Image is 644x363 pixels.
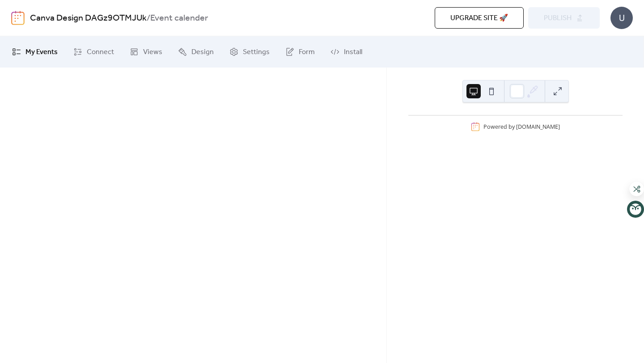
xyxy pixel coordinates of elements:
a: Install [324,40,369,64]
span: Install [344,47,362,58]
img: logo [11,11,25,25]
a: My Events [5,40,64,64]
div: Powered by [483,123,560,131]
a: Canva Design DAGz9OTMJUk [30,10,147,27]
div: U [610,7,633,29]
a: [DOMAIN_NAME] [516,123,560,131]
span: Views [143,47,162,58]
a: Settings [223,40,276,64]
a: Views [123,40,169,64]
span: Connect [87,47,114,58]
span: Upgrade site 🚀 [450,13,508,24]
button: Upgrade site 🚀 [435,7,524,29]
span: Settings [243,47,270,58]
a: Form [279,40,322,64]
span: My Events [25,47,58,58]
span: Form [299,47,315,58]
a: Connect [67,40,121,64]
b: / [147,10,150,27]
b: Event calender [150,10,208,27]
span: Design [191,47,214,58]
a: Design [171,40,220,64]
